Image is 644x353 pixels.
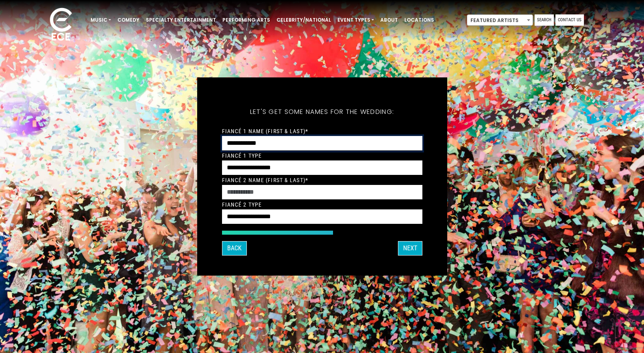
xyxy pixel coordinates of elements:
[377,13,401,27] a: About
[555,14,584,26] a: Contact Us
[467,14,533,26] span: Featured Artists
[87,13,114,27] a: Music
[222,241,247,256] button: Back
[222,97,422,126] h5: Let's get some names for the wedding:
[143,13,219,27] a: Specialty Entertainment
[535,14,554,26] a: Search
[41,6,81,45] img: ece_new_logo_whitev2-1.png
[401,13,437,27] a: Locations
[222,152,262,159] label: Fiancé 1 Type
[467,15,533,26] span: Featured Artists
[273,13,334,27] a: Celebrity/National
[222,201,262,208] label: Fiancé 2 Type
[114,13,143,27] a: Comedy
[398,241,422,256] button: Next
[334,13,377,27] a: Event Types
[222,128,308,135] label: Fiancé 1 Name (First & Last)*
[222,176,308,184] label: Fiancé 2 Name (First & Last)*
[219,13,273,27] a: Performing Arts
